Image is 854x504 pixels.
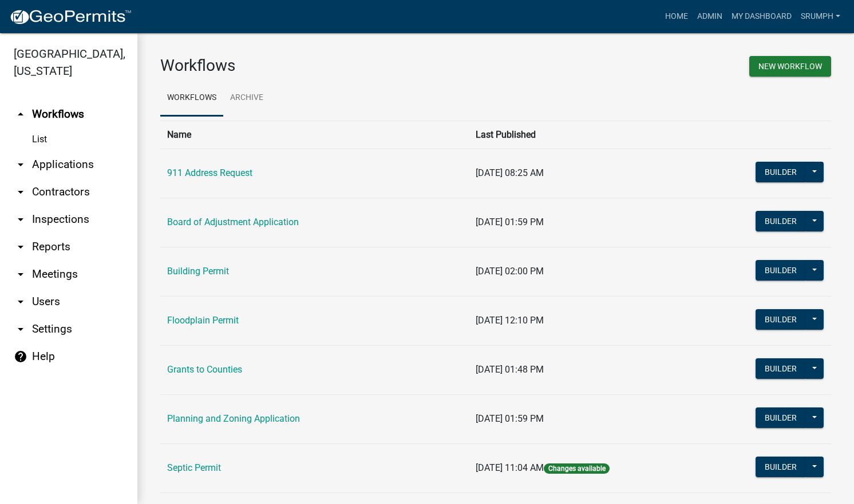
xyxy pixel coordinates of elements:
span: [DATE] 11:04 AM [476,462,544,473]
span: [DATE] 02:00 PM [476,266,544,277]
a: 911 Address Request [167,167,252,178]
span: [DATE] 01:59 PM [476,217,544,227]
i: arrow_drop_down [14,267,27,281]
i: arrow_drop_down [14,158,27,171]
a: Grants to Counties [167,364,242,375]
h3: Workflows [160,56,487,75]
i: arrow_drop_up [14,107,27,121]
a: Planning and Zoning Application [167,413,300,424]
a: Home [661,6,693,27]
button: Builder [756,260,806,281]
button: New Workflow [749,56,831,77]
span: Changes available [544,463,609,474]
a: Septic Permit [167,462,221,473]
a: Board of Adjustment Application [167,217,299,227]
a: My Dashboard [727,6,796,27]
a: Archive [223,80,270,117]
button: Builder [756,407,806,428]
i: help [14,350,27,363]
i: arrow_drop_down [14,295,27,309]
i: arrow_drop_down [14,240,27,254]
a: srumph [796,6,845,27]
th: Name [160,121,469,149]
a: Floodplain Permit [167,315,239,326]
a: Workflows [160,80,223,117]
button: Builder [756,358,806,379]
span: [DATE] 08:25 AM [476,167,544,178]
button: Builder [756,309,806,330]
a: Building Permit [167,266,229,277]
i: arrow_drop_down [14,322,27,336]
span: [DATE] 12:10 PM [476,315,544,326]
button: Builder [756,211,806,231]
button: Builder [756,162,806,182]
i: arrow_drop_down [14,213,27,226]
a: Admin [693,6,727,27]
i: arrow_drop_down [14,185,27,199]
th: Last Published [469,121,701,149]
span: [DATE] 01:59 PM [476,413,544,424]
button: Builder [756,457,806,477]
span: [DATE] 01:48 PM [476,364,544,375]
